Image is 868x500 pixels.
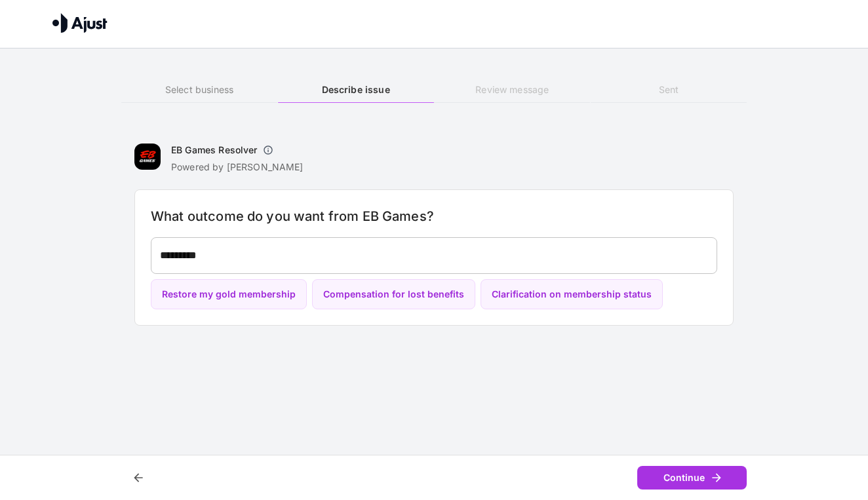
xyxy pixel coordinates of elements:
img: EB Games [134,144,161,170]
p: Powered by [PERSON_NAME] [171,161,304,174]
h6: EB Games Resolver [171,144,258,157]
button: Restore my gold membership [151,279,307,310]
h6: Sent [591,83,747,97]
h6: Describe issue [278,83,434,97]
button: Compensation for lost benefits [312,279,475,310]
button: Continue [637,466,747,490]
h6: Select business [121,83,277,97]
button: Clarification on membership status [481,279,663,310]
h6: What outcome do you want from EB Games? [151,206,717,227]
h6: Review message [434,83,590,97]
img: Ajust [52,13,108,33]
